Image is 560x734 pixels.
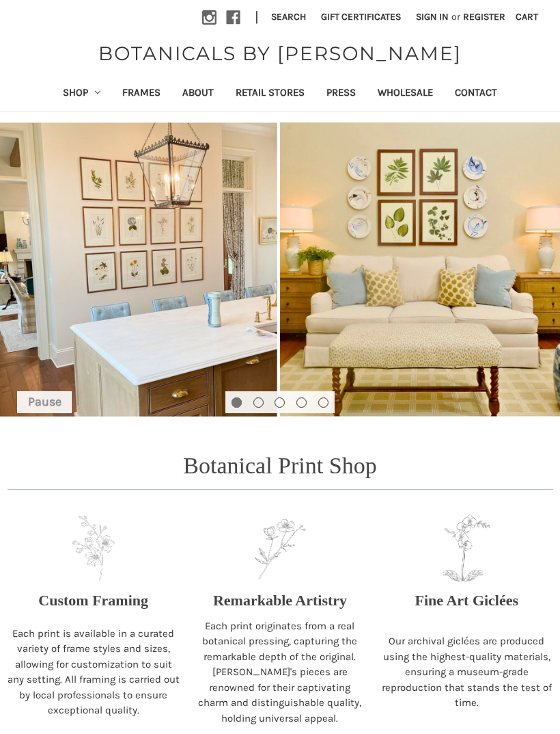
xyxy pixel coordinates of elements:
[296,397,307,408] button: Go to slide 4 of 5
[516,11,538,23] span: Cart
[318,397,328,408] button: Go to slide 5 of 5
[38,589,148,612] p: Custom Framing
[253,397,264,408] button: Go to slide 2 of 5
[213,589,347,612] p: Remarkable Artistry
[250,7,264,29] li: |
[450,10,462,24] span: or
[194,618,366,726] p: Each print originates from a real botanical pressing, capturing the remarkable depth of the origi...
[183,448,376,483] p: Botanical Print Shop
[92,39,468,68] a: BOTANICALS BY [PERSON_NAME]
[232,397,242,408] button: Go to slide 1 of 5, active
[444,77,508,111] a: Contact
[225,77,316,111] a: Retail Stores
[367,77,444,111] a: Wholesale
[111,77,171,111] a: Frames
[415,589,519,612] p: Fine Art Giclées
[171,77,225,111] a: About
[17,391,72,413] button: Pause carousel
[380,633,552,711] p: Our archival giclées are produced using the highest-quality materials, ensuring a museum-grade re...
[316,77,367,111] a: Press
[8,626,180,718] p: Each print is available in a curated variety of frame styles and sizes, allowing for customizatio...
[52,77,112,111] a: Shop
[275,397,285,408] button: Go to slide 3 of 5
